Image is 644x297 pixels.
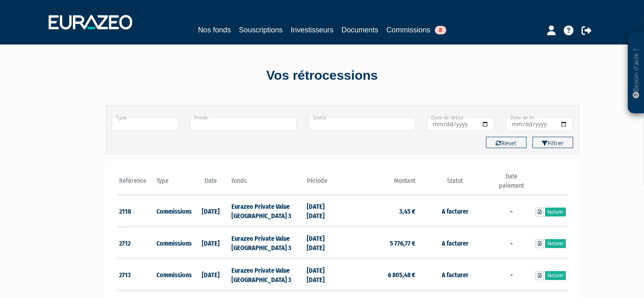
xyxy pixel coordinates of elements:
[117,227,155,259] td: 2712
[545,208,566,216] a: Facturer
[342,227,417,259] td: 5 776,77 €
[492,259,530,291] td: -
[192,259,230,291] td: [DATE]
[229,227,304,259] td: Eurazeo Private Value [GEOGRAPHIC_DATA] 3
[154,227,192,259] td: Commissions
[305,195,342,227] td: [DATE] [DATE]
[417,227,492,259] td: A facturer
[229,172,304,195] th: Fonds
[305,172,342,195] th: Période
[631,37,641,110] p: Besoin d'aide ?
[492,195,530,227] td: -
[305,259,342,291] td: [DATE] [DATE]
[154,259,192,291] td: Commissions
[342,24,379,36] a: Documents
[192,227,230,259] td: [DATE]
[49,15,132,30] img: 1732889491-logotype_eurazeo_blanc_rvb.png
[387,24,446,37] a: Commissions8
[342,259,417,291] td: 6 805,48 €
[533,137,573,148] button: Filtrer
[545,239,566,248] a: Facturer
[117,172,155,195] th: Référence
[117,259,155,291] td: 2713
[342,195,417,227] td: 3,45 €
[239,24,282,36] a: Souscriptions
[435,26,446,34] span: 8
[154,172,192,195] th: Type
[198,24,231,36] a: Nos fonds
[192,172,230,195] th: Date
[192,195,230,227] td: [DATE]
[486,137,526,148] button: Reset
[492,227,530,259] td: -
[342,172,417,195] th: Montant
[305,227,342,259] td: [DATE] [DATE]
[492,172,530,195] th: Date paiement
[545,271,566,280] a: Facturer
[117,195,155,227] td: 2118
[291,24,333,36] a: Investisseurs
[229,259,304,291] td: Eurazeo Private Value [GEOGRAPHIC_DATA] 3
[229,195,304,227] td: Eurazeo Private Value [GEOGRAPHIC_DATA] 3
[417,172,492,195] th: Statut
[417,259,492,291] td: A facturer
[154,195,192,227] td: Commissions
[91,66,553,85] div: Vos rétrocessions
[417,195,492,227] td: A facturer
